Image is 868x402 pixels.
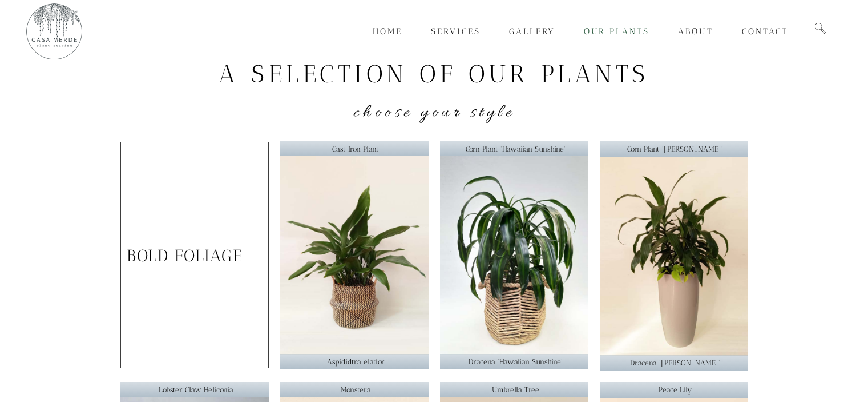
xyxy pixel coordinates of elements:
[603,382,748,398] p: Peace Lily
[678,26,713,37] span: About
[469,357,563,366] span: Dracena 'Hawaiian Sunshine'
[584,26,649,37] span: Our Plants
[332,145,379,153] span: Cast Iron Plant
[159,385,233,394] span: Lobster Claw Heliconia
[509,26,555,37] span: Gallery
[115,59,754,89] h2: A Selection of Our Plants
[280,156,429,355] img: Cast Iron Plant
[603,141,748,157] p: Corn Plant '[PERSON_NAME]'
[600,157,748,356] img: Corn plant 'Janet Craig'
[127,245,268,266] p: BOLD FOLIAGE
[341,385,371,394] span: Monstera
[431,26,481,37] span: Services
[466,145,566,153] span: Corn Plant 'Hawaiian Sunshine'
[742,26,788,37] span: Contact
[327,357,385,366] span: Aspididtra elatior
[440,156,588,355] img: Corn Plant 'Hawaiian Sunshine'
[115,101,754,125] h4: Choose your style
[603,355,748,371] p: Dracena '[PERSON_NAME]'
[492,385,539,394] span: Umbrella Tree
[373,26,402,37] span: Home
